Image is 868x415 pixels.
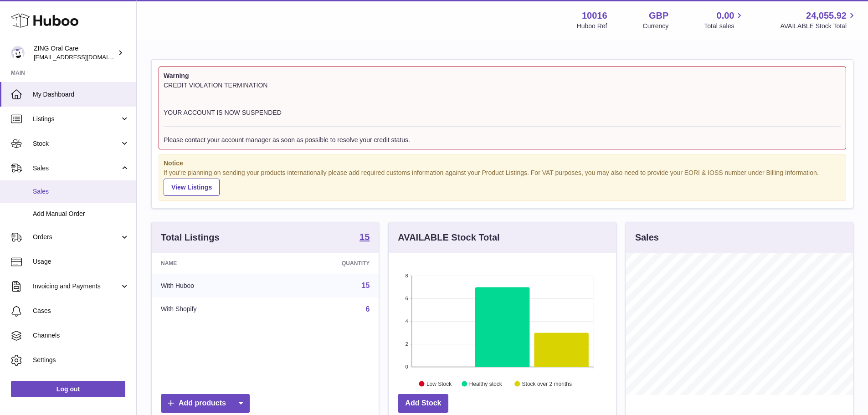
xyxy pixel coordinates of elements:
[164,169,841,196] div: If you're planning on sending your products internationally please add required customs informati...
[152,274,274,297] td: With Huboo
[406,341,408,347] text: 2
[398,231,499,244] h3: AVAILABLE Stock Total
[33,139,120,148] span: Stock
[161,394,250,413] a: Add products
[161,231,220,244] h3: Total Listings
[33,356,129,364] span: Settings
[33,210,129,218] span: Add Manual Order
[360,232,370,243] a: 15
[34,44,116,61] div: ZING Oral Care
[164,81,841,144] div: CREDIT VIOLATION TERMINATION YOUR ACCOUNT IS NOW SUSPENDED Please contact your account manager as...
[398,394,448,413] a: Add Stock
[33,257,129,266] span: Usage
[33,331,129,340] span: Channels
[649,10,668,22] strong: GBP
[806,10,847,22] span: 24,055.92
[406,318,408,324] text: 4
[365,305,370,313] a: 6
[717,10,734,22] span: 0.00
[33,307,129,315] span: Cases
[360,232,370,241] strong: 15
[780,22,857,31] span: AVAILABLE Stock Total
[274,253,379,274] th: Quantity
[362,282,370,289] a: 15
[780,10,857,31] a: 24,055.92 AVAILABLE Stock Total
[11,46,25,60] img: internalAdmin-10016@internal.huboo.com
[33,233,120,241] span: Orders
[152,253,274,274] th: Name
[582,10,607,22] strong: 10016
[426,381,452,387] text: Low Stock
[469,381,503,387] text: Healthy stock
[152,297,274,321] td: With Shopify
[33,164,120,173] span: Sales
[643,22,669,31] div: Currency
[704,10,745,31] a: 0.00 Total sales
[33,115,120,123] span: Listings
[33,90,129,99] span: My Dashboard
[704,22,745,31] span: Total sales
[406,296,408,301] text: 6
[33,282,120,291] span: Invoicing and Payments
[11,381,125,397] a: Log out
[164,179,220,196] a: View Listings
[33,187,129,196] span: Sales
[34,53,134,61] span: [EMAIL_ADDRESS][DOMAIN_NAME]
[164,72,841,80] strong: Warning
[522,381,572,387] text: Stock over 2 months
[406,273,408,278] text: 8
[577,22,607,31] div: Huboo Ref
[635,231,659,244] h3: Sales
[164,159,841,168] strong: Notice
[406,364,408,369] text: 0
